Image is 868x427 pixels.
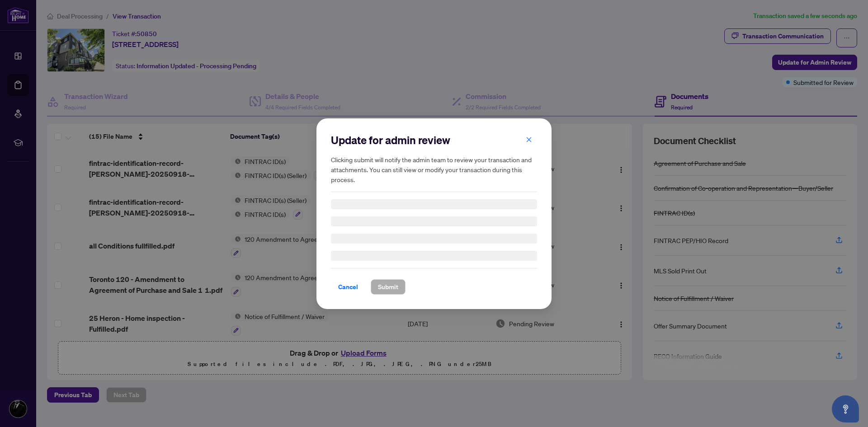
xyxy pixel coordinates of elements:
[832,395,859,422] button: Open asap
[331,133,537,147] h2: Update for admin review
[371,279,406,295] button: Submit
[526,136,532,142] span: close
[331,279,365,295] button: Cancel
[338,280,358,294] span: Cancel
[331,155,537,184] h5: Clicking submit will notify the admin team to review your transaction and attachments. You can st...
